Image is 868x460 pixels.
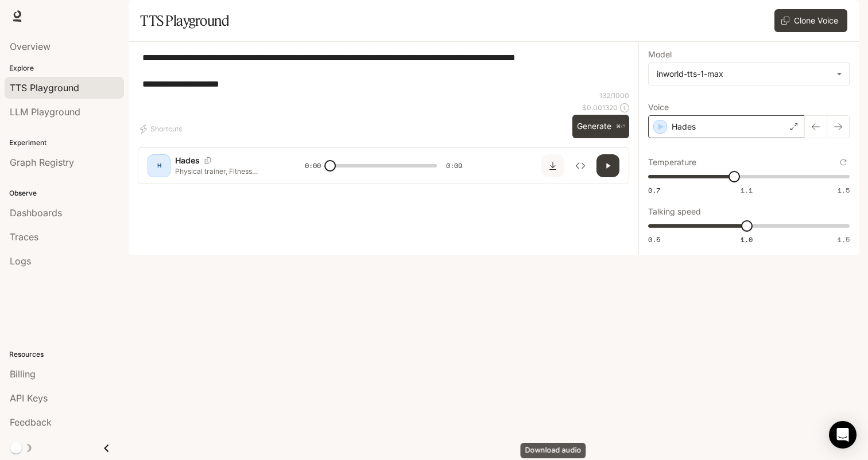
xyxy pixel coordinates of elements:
[569,154,592,177] button: Inspect
[837,156,850,169] button: Reset to default
[838,185,850,195] span: 1.5
[305,160,321,171] span: 0:00
[200,157,216,164] button: Copy Voice ID
[649,63,849,85] div: inworld-tts-1-max
[616,123,625,130] p: ⌘⏎
[648,185,660,195] span: 0.7
[150,157,168,175] div: H
[648,158,696,166] p: Temperature
[672,121,696,132] p: Hades
[741,185,753,195] span: 1.1
[648,235,660,244] span: 0.5
[175,155,200,166] p: Hades
[138,120,187,138] button: Shortcuts
[741,235,753,244] span: 1.0
[446,160,462,171] span: 0:09
[648,208,701,216] p: Talking speed
[657,68,831,80] div: inworld-tts-1-max
[774,9,847,32] button: Clone Voice
[541,154,564,177] button: Download audio
[648,103,669,111] p: Voice
[829,421,857,449] div: Open Intercom Messenger
[521,443,586,458] div: Download audio
[838,235,850,244] span: 1.5
[648,50,672,59] p: Model
[140,9,229,32] h1: TTS Playground
[175,166,277,176] p: Physical trainer, Fitness Manager, and Bodybuilding Judge. A professional who turns passion into ...
[599,91,629,100] p: 132 / 1000
[572,115,629,138] button: Generate⌘⏎
[582,103,618,112] p: $ 0.001320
